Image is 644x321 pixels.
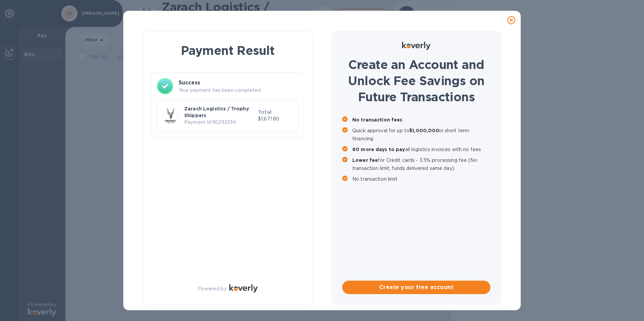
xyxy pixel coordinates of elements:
[352,147,405,152] b: 60 more days to pay
[258,115,293,122] p: $1,671.80
[352,145,490,153] p: all logistics invoices with no fees
[198,285,226,292] p: Powered by
[179,79,298,87] h3: Success
[258,109,271,115] b: Total
[229,284,258,292] img: Logo
[402,42,430,50] img: Logo
[184,105,255,119] p: Zarach Logistics / Trophy Shippers
[352,117,402,122] b: No transaction fees
[184,119,255,126] p: Payment № 36292334
[352,156,490,172] p: for Credit cards - 3.5% processing fee (No transaction limit, funds delivered same day)
[342,57,490,105] h1: Create an Account and Unlock Fee Savings on Future Transactions
[409,128,439,133] b: $1,000,000
[342,281,490,294] button: Create your free account
[154,42,301,59] h1: Payment Result
[348,283,485,291] span: Create your free account
[179,87,298,94] p: Your payment has been completed.
[352,127,490,143] p: Quick approval for up to in short term financing
[352,157,378,163] b: Lower fee
[352,175,490,183] p: No transaction limit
